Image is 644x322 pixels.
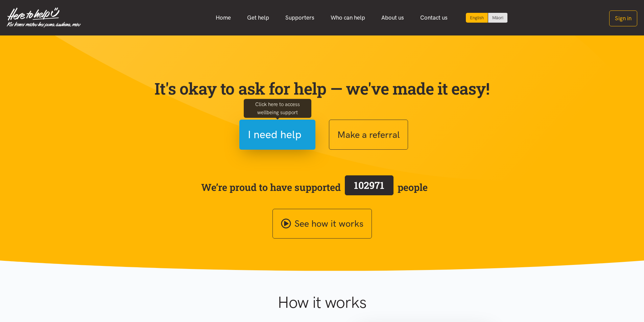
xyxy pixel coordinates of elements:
[239,120,315,150] button: I need help
[323,10,373,25] a: Who can help
[329,120,408,150] button: Make a referral
[239,10,277,25] a: Get help
[277,10,323,25] a: Supporters
[341,174,398,200] a: 102971
[466,13,508,23] div: Language toggle
[488,13,507,23] a: Switch to Te Reo Māori
[373,10,412,25] a: About us
[609,10,637,26] button: Sign in
[244,99,311,118] div: Click here to access wellbeing support
[201,174,428,200] span: We’re proud to have supported people
[208,10,239,25] a: Home
[466,13,488,23] div: Current language
[7,7,81,28] img: Home
[412,10,456,25] a: Contact us
[153,79,491,98] p: It's okay to ask for help — we've made it easy!
[248,126,302,143] span: I need help
[354,179,384,192] span: 102971
[272,209,372,239] a: See how it works
[212,293,432,312] h1: How it works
